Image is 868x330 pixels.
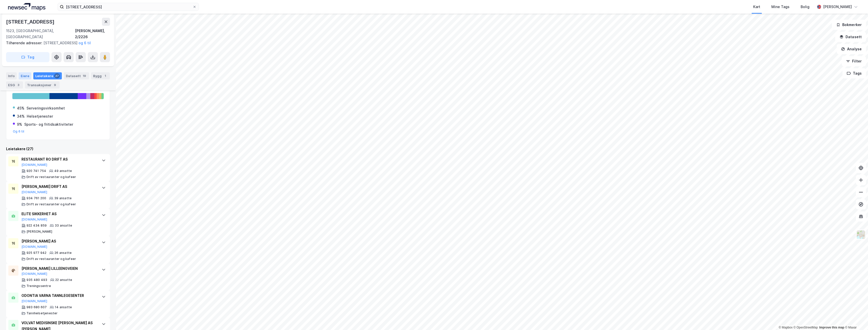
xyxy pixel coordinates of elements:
div: [PERSON_NAME] LILLEENGVEIEN [21,266,97,272]
span: Tilhørende adresser: [6,41,43,45]
div: 49 ansatte [54,169,72,173]
div: 39 ansatte [54,196,72,200]
div: Drift av restauranter og kafeer [26,175,76,179]
button: Og 6 til [13,129,24,134]
div: Helsetjenester [27,113,53,119]
button: Analyse [837,44,866,54]
div: Datasett [64,72,89,79]
div: Tannhelsetjenester [26,311,58,315]
div: 3 [16,82,21,87]
a: OpenStreetMap [794,326,818,329]
img: Z [856,230,866,239]
div: RESTAURANT RO DRIFT AS [21,156,97,162]
button: [DOMAIN_NAME] [21,217,47,222]
div: 920 741 754 [26,169,46,173]
button: [DOMAIN_NAME] [21,163,47,167]
div: 1 [103,73,108,78]
div: Bolig [801,4,809,10]
div: 983 680 607 [26,305,47,309]
div: Info [6,72,17,79]
div: [PERSON_NAME], 2/2226 [75,28,110,40]
div: 33 ansatte [55,224,72,228]
div: 925 977 942 [26,251,46,255]
div: [PERSON_NAME] [26,230,52,234]
div: ELITE SIKKERHET AS [21,211,97,217]
div: [PERSON_NAME] AS [21,238,97,244]
div: [STREET_ADDRESS] [6,18,56,26]
div: Mine Tags [771,4,790,10]
div: 14 ansatte [55,305,72,309]
div: Drift av restauranter og kafeer [26,257,76,261]
div: 935 480 493 [26,278,47,282]
div: ESG [6,81,23,89]
button: Tag [6,52,49,62]
div: 45% [17,105,24,111]
input: Søk på adresse, matrikkel, gårdeiere, leietakere eller personer [64,3,193,11]
div: ODONTIA VARNA TANNLEGESENTER [21,293,97,299]
div: Kart [753,4,760,10]
div: 19 [82,73,87,78]
div: Treningssentre [26,284,51,288]
a: Mapbox [779,326,793,329]
div: 922 434 859 [26,224,47,228]
button: Tags [843,68,866,78]
button: Filter [842,56,866,66]
div: 34% [17,113,25,119]
div: 9% [17,121,22,127]
div: Bygg [91,72,110,79]
button: [DOMAIN_NAME] [21,245,47,249]
div: 9 [52,82,58,87]
div: Leietakere (27) [6,146,110,152]
div: 934 761 200 [26,196,46,200]
div: Eiere [19,72,31,79]
button: [DOMAIN_NAME] [21,299,47,303]
div: Leietakere [33,72,62,79]
div: 1523, [GEOGRAPHIC_DATA], [GEOGRAPHIC_DATA] [6,28,75,40]
a: Improve this map [819,326,844,329]
div: [PERSON_NAME] [823,4,852,10]
div: Transaksjoner [25,81,60,89]
div: 27 [54,73,60,78]
button: [DOMAIN_NAME] [21,190,47,194]
button: Bokmerker [832,20,866,30]
div: Sports- og fritidsaktiviteter [24,121,73,127]
div: [PERSON_NAME] DRIFT AS [21,184,97,190]
div: Drift av restauranter og kafeer [26,202,76,206]
iframe: Chat Widget [843,306,868,330]
div: 26 ansatte [55,251,72,255]
div: Serveringsvirksomhet [26,105,65,111]
button: [DOMAIN_NAME] [21,272,47,276]
div: [STREET_ADDRESS] [6,40,106,46]
button: Datasett [835,32,866,42]
img: logo.a4113a55bc3d86da70a041830d287a7e.svg [8,3,45,11]
div: 22 ansatte [55,278,72,282]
